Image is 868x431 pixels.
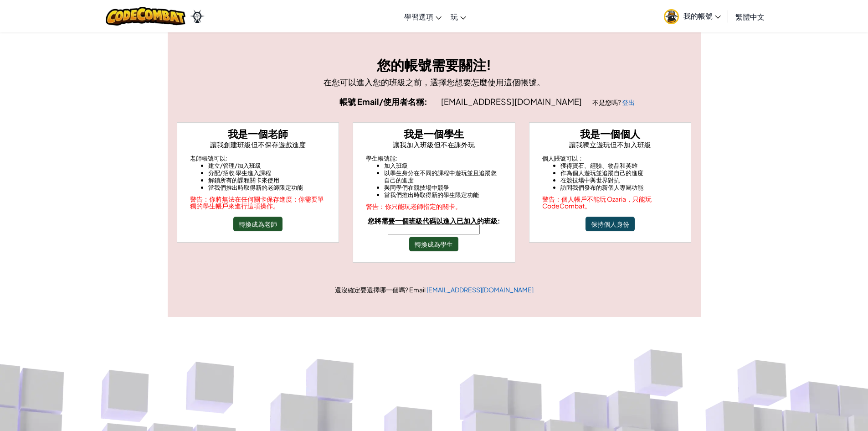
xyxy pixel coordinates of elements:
a: [EMAIL_ADDRESS][DOMAIN_NAME] [426,286,534,294]
a: 我的帳號 [659,2,725,31]
img: avatar [664,9,679,24]
li: 與同學們在競技場中競爭 [384,184,502,191]
p: 讓我創建班級但不保存遊戲進度 [181,141,335,148]
a: 登出 [622,98,635,106]
span: 還沒確定要選擇哪一個嗎? Email [335,286,426,294]
strong: 我是一個個人 [580,127,640,140]
div: 警告：你將無法在任何關卡保存進度；你需要單獨的學生帳戶來進行這項操作。 [190,196,326,209]
span: 繁體中文 [735,12,765,21]
strong: 我是一個老師 [228,127,288,140]
span: 我的帳號 [683,11,721,21]
button: 轉換成為老師 [233,217,282,231]
img: Ozaria [190,10,205,23]
li: 以學生身分在不同的課程中遊玩並且追蹤您自己的進度 [384,169,502,184]
li: 當我們推出時取得新的學生限定功能 [384,191,502,198]
li: 獲得寶石、經驗、物品和英雄 [560,162,678,169]
div: 警告：個人帳戶不能玩 Ozaria，只能玩 CodeCombat。 [542,196,678,209]
li: 當我們推出時取得新的老師限定功能 [208,184,326,191]
li: 在競技場中與世界對抗 [560,177,678,184]
div: 老師帳號可以: [190,155,326,162]
span: [EMAIL_ADDRESS][DOMAIN_NAME] [441,96,583,107]
input: 您將需要一個班級代碼以進入已加入的班級: [388,224,480,234]
p: 在您可以進入您的班級之前，選擇您想要怎麼使用這個帳號。 [177,75,692,88]
button: 保持個人身份 [586,217,635,231]
strong: 我是一個學生 [404,127,464,140]
p: 讓我獨立遊玩但不加入班級 [533,141,688,148]
a: 玩 [446,4,471,29]
div: 學生帳號能: [366,155,502,162]
div: 警告：你只能玩老師指定的關卡。 [366,203,502,210]
span: 不是您嗎? [592,98,622,106]
button: 轉換成為學生 [409,237,458,251]
li: 分配/招收 學生進入課程 [208,169,326,177]
a: 學習選項 [400,4,446,29]
li: 建立/管理/加入班級 [208,162,326,169]
img: CodeCombat logo [106,7,185,26]
div: 個人賬號可以： [542,155,678,162]
p: 讓我加入班級但不在課外玩 [357,141,511,148]
span: 學習選項 [404,12,433,21]
li: 訪問我們發布的新個人專屬功能 [560,184,678,191]
h3: 您的帳號需要關注! [177,55,692,75]
span: 您將需要一個班級代碼以進入已加入的班級: [368,216,500,225]
strong: 帳號 Email/使用者名稱: [339,96,427,107]
li: 加入班級 [384,162,502,169]
a: 繁體中文 [731,4,769,29]
li: 作為個人遊玩並追蹤自己的進度 [560,169,678,177]
li: 解鎖所有的課程關卡來使用 [208,177,326,184]
span: 玩 [451,12,458,21]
